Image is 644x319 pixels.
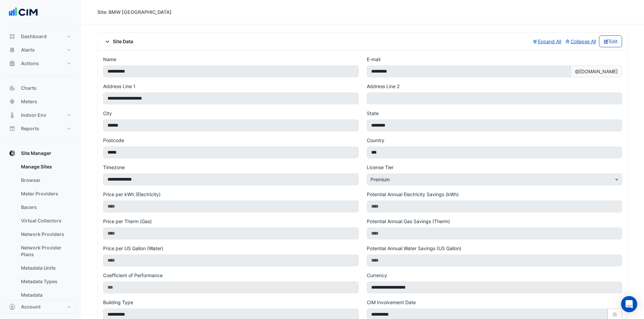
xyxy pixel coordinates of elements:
[571,65,622,77] span: @[DOMAIN_NAME]
[21,112,46,118] span: Indoor Env
[103,191,161,198] label: Price per kWh (Electricity)
[367,272,387,279] label: Currency
[103,56,116,63] label: Name
[103,299,133,306] label: Building Type
[103,164,125,171] label: Timezone
[621,296,637,312] div: Open Intercom Messenger
[5,43,76,57] button: Alerts
[21,303,41,310] span: Account
[367,218,450,225] label: Potential Annual Gas Savings (Therm)
[9,112,16,118] app-icon: Indoor Env
[9,47,16,53] app-icon: Alerts
[16,288,76,302] a: Metadata
[367,245,461,252] label: Potential Annual Water Savings (US Gallon)
[5,30,76,43] button: Dashboard
[5,95,76,108] button: Meters
[16,228,76,241] a: Network Providers
[5,122,76,135] button: Reports
[16,187,76,201] a: Meter Providers
[5,147,76,160] button: Site Manager
[103,272,163,279] label: Coefficient of Performance
[16,214,76,228] a: Virtual Collectors
[9,33,16,40] app-icon: Dashboard
[367,299,416,306] label: CIM Involvement Date
[5,57,76,70] button: Actions
[103,137,124,144] label: Postcode
[16,174,76,187] a: Browser
[367,83,400,90] label: Address Line 2
[8,5,39,19] img: Company Logo
[5,81,76,95] button: Charts
[367,56,380,63] label: E-mail
[9,60,16,67] app-icon: Actions
[21,60,39,67] span: Actions
[9,125,16,132] app-icon: Reports
[599,35,622,47] button: Edit
[9,85,16,91] app-icon: Charts
[9,150,16,157] app-icon: Site Manager
[21,98,37,105] span: Meters
[21,47,35,53] span: Alerts
[16,261,76,275] a: Metadata Units
[16,160,76,174] a: Manage Sites
[16,275,76,288] a: Metadata Types
[564,35,596,47] button: Collapse All
[532,35,562,47] button: Expand All
[103,218,152,225] label: Price per Therm (Gas)
[367,164,393,171] label: License Tier
[16,241,76,261] a: Network Provider Plans
[103,38,133,45] span: Site Data
[21,85,37,91] span: Charts
[21,33,47,40] span: Dashboard
[103,245,163,252] label: Price per US Gallon (Water)
[16,201,76,214] a: Bacers
[9,98,16,105] app-icon: Meters
[21,150,51,157] span: Site Manager
[21,125,39,132] span: Reports
[5,108,76,122] button: Indoor Env
[103,110,112,117] label: City
[367,191,459,198] label: Potential Annual Electricity Savings (kWh)
[103,83,136,90] label: Address Line 1
[367,110,379,117] label: State
[367,137,384,144] label: Country
[97,8,172,16] div: Site: BMW [GEOGRAPHIC_DATA]
[5,300,76,314] button: Account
